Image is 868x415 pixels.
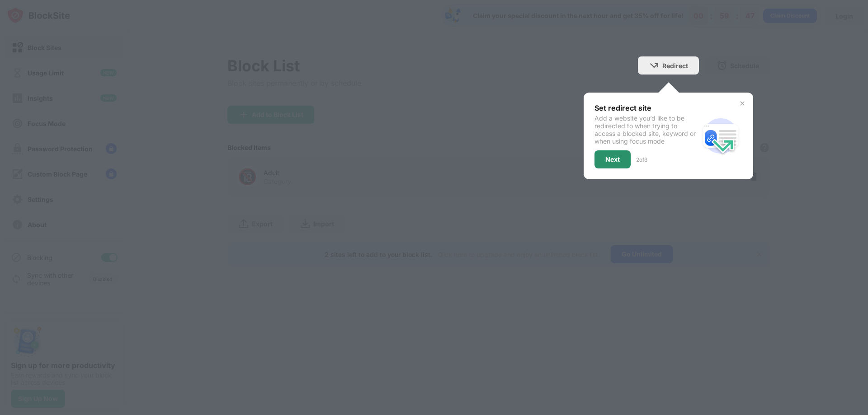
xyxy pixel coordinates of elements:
[594,114,699,145] div: Add a website you’d like to be redirected to when trying to access a blocked site, keyword or whe...
[699,114,742,158] img: redirect.svg
[739,100,746,107] img: x-button.svg
[636,156,647,163] div: 2 of 3
[594,103,699,112] div: Set redirect site
[605,156,620,163] div: Next
[662,62,688,70] div: Redirect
